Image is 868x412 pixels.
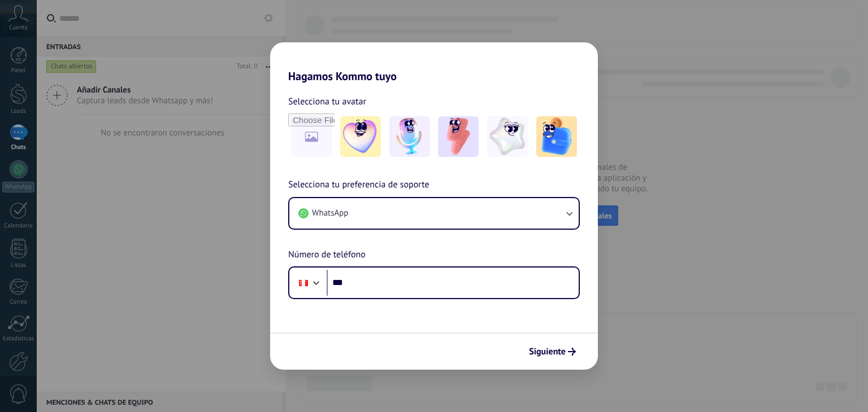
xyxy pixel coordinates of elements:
[293,271,314,295] div: Peru: + 51
[340,116,381,157] img: -1.jpeg
[288,248,366,262] span: Número de teléfono
[312,208,348,219] span: WhatsApp
[270,42,598,83] h2: Hagamos Kommo tuyo
[529,348,566,356] span: Siguiente
[389,116,430,157] img: -2.jpeg
[288,94,366,109] span: Selecciona tu avatar
[536,116,577,157] img: -5.jpeg
[487,116,528,157] img: -4.jpeg
[288,178,429,192] span: Selecciona tu preferencia de soporte
[289,198,579,229] button: WhatsApp
[524,342,581,361] button: Siguiente
[438,116,479,157] img: -3.jpeg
